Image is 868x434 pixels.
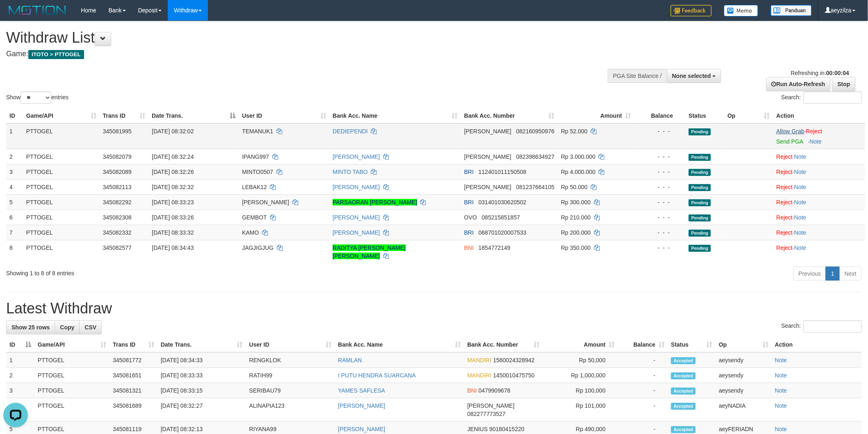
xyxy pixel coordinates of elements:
[467,426,488,432] span: JENIUS
[148,108,239,123] th: Date Trans.: activate to sort column descending
[618,337,668,352] th: Balance: activate to sort column ascending
[685,108,724,123] th: Status
[461,108,558,123] th: Bank Acc. Number: activate to sort column ascending
[338,426,385,432] a: [PERSON_NAME]
[158,398,246,422] td: [DATE] 08:32:27
[724,108,773,123] th: Op: activate to sort column ascending
[777,244,793,251] a: Reject
[464,199,474,206] span: BRI
[158,352,246,368] td: [DATE] 08:34:33
[689,215,711,222] span: Pending
[777,138,803,145] a: Send PGA
[794,169,806,175] a: Note
[716,368,772,383] td: aeysendy
[338,387,385,394] a: YAMES SAFLESA
[775,372,787,379] a: Note
[6,266,356,277] div: Showing 1 to 8 of 8 entries
[804,320,862,333] input: Search:
[6,123,23,149] td: 1
[103,153,132,160] span: 345082079
[23,108,100,123] th: Game/API: activate to sort column ascending
[804,91,862,104] input: Search:
[3,3,28,28] button: Open LiveChat chat widget
[23,194,100,210] td: PTTOGEL
[773,194,865,210] td: ·
[103,214,132,221] span: 345082308
[516,153,554,160] span: Copy 082398634927 to clipboard
[23,210,100,225] td: PTTOGEL
[242,229,259,236] span: KAMO
[110,383,158,398] td: 345081321
[242,128,273,135] span: TEMANUK1
[794,184,806,190] a: Note
[635,108,686,123] th: Balance
[110,337,158,352] th: Trans ID: activate to sort column ascending
[34,368,110,383] td: PTTOGEL
[791,70,849,76] span: Refreshing in:
[464,214,477,221] span: OVO
[794,199,806,206] a: Note
[638,198,683,206] div: - - -
[671,5,712,16] img: Feedback.jpg
[103,128,132,135] span: 345081995
[479,387,511,394] span: Copy 0479909678 to clipboard
[6,383,34,398] td: 3
[781,91,862,104] label: Search:
[467,372,491,379] span: MANDIRI
[775,402,787,409] a: Note
[333,229,380,236] a: [PERSON_NAME]
[333,153,380,160] a: [PERSON_NAME]
[467,411,505,417] span: Copy 082277773527 to clipboard
[638,183,683,191] div: - - -
[777,229,793,236] a: Reject
[103,229,132,236] span: 345082332
[34,337,110,352] th: Game/API: activate to sort column ascending
[561,244,591,251] span: Rp 350.000
[794,153,806,160] a: Note
[338,357,362,363] a: RAMLAN
[6,337,34,352] th: ID: activate to sort column descending
[152,214,194,221] span: [DATE] 08:33:26
[23,123,100,149] td: PTTOGEL
[23,164,100,179] td: PTTOGEL
[493,372,535,379] span: Copy 1450010475750 to clipboard
[152,184,194,190] span: [DATE] 08:32:32
[781,320,862,333] label: Search:
[489,426,525,432] span: Copy 90180415220 to clipboard
[242,214,267,221] span: GEMBOT
[158,383,246,398] td: [DATE] 08:33:15
[158,337,246,352] th: Date Trans.: activate to sort column ascending
[6,398,34,422] td: 4
[773,123,865,149] td: ·
[242,199,289,206] span: [PERSON_NAME]
[793,267,826,281] a: Previous
[246,352,335,368] td: RENGKLOK
[794,229,806,236] a: Note
[6,368,34,383] td: 2
[689,184,711,191] span: Pending
[242,153,269,160] span: IPANG997
[775,387,787,394] a: Note
[775,426,787,432] a: Note
[55,320,80,334] a: Copy
[152,229,194,236] span: [DATE] 08:33:32
[777,199,793,206] a: Reject
[23,240,100,263] td: PTTOGEL
[335,337,464,352] th: Bank Acc. Name: activate to sort column ascending
[464,229,474,236] span: BRI
[6,300,862,317] h1: Latest Withdraw
[158,368,246,383] td: [DATE] 08:33:33
[333,184,380,190] a: [PERSON_NAME]
[671,426,696,433] span: Accepted
[777,214,793,221] a: Reject
[516,128,554,135] span: Copy 082160950976 to clipboard
[338,372,416,379] a: I PUTU HENDRA SUARCANA
[152,244,194,251] span: [DATE] 08:34:43
[23,149,100,164] td: PTTOGEL
[152,128,194,135] span: [DATE] 08:32:02
[464,153,512,160] span: [PERSON_NAME]
[561,153,596,160] span: Rp 3.000.000
[338,402,385,409] a: [PERSON_NAME]
[543,383,618,398] td: Rp 100,000
[672,73,711,79] span: None selected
